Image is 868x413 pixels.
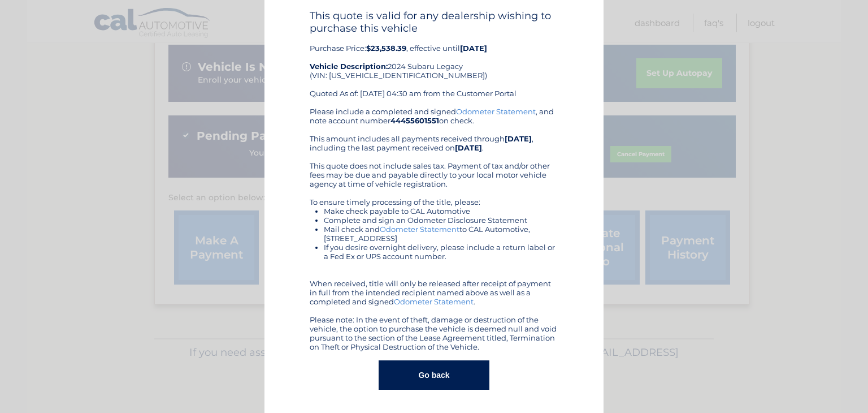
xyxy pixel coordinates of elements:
[455,143,482,152] b: [DATE]
[379,360,489,390] button: Go back
[324,243,558,261] li: If you desire overnight delivery, please include a return label or a Fed Ex or UPS account number.
[324,206,558,216] li: Make check payable to CAL Automotive
[505,134,532,143] b: [DATE]
[310,10,558,35] h4: This quote is valid for any dealership wishing to purchase this vehicle
[366,44,406,53] b: $23,538.39
[460,44,487,53] b: [DATE]
[324,216,558,225] li: Complete and sign an Odometer Disclosure Statement
[324,225,558,243] li: Mail check and to CAL Automotive, [STREET_ADDRESS]
[394,297,474,306] a: Odometer Statement
[456,107,536,116] a: Odometer Statement
[310,107,558,351] div: Please include a completed and signed , and note account number on check. This amount includes al...
[390,116,439,125] b: 44455601551
[310,10,558,107] div: Purchase Price: , effective until 2024 Subaru Legacy (VIN: [US_VEHICLE_IDENTIFICATION_NUMBER]) Qu...
[380,225,459,234] a: Odometer Statement
[310,62,388,71] strong: Vehicle Description:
